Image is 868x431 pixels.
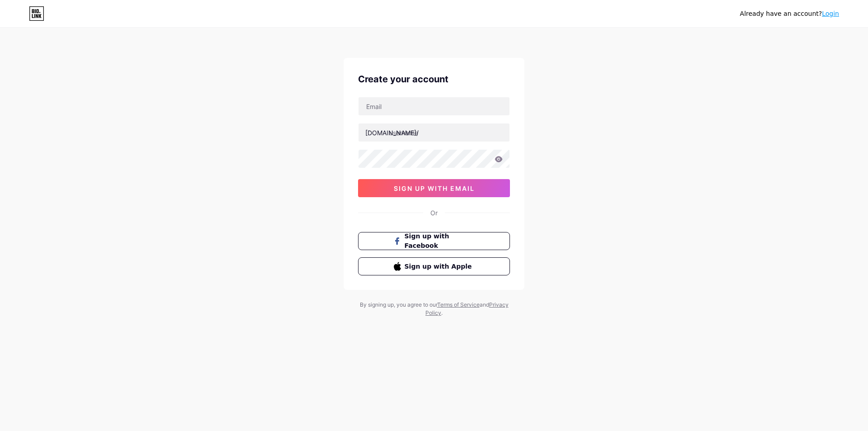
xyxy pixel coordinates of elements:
button: Sign up with Apple [358,257,510,275]
div: Or [430,208,438,218]
div: [DOMAIN_NAME]/ [365,128,419,137]
span: Sign up with Facebook [405,232,475,251]
div: By signing up, you agree to our and . [357,301,511,317]
button: sign up with email [358,179,510,197]
a: Login [822,10,839,17]
span: sign up with email [394,185,475,192]
input: username [359,123,509,142]
button: Sign up with Facebook [358,232,510,250]
div: Create your account [358,72,510,86]
input: Email [359,97,509,115]
div: Already have an account? [740,9,839,19]
a: Terms of Service [437,301,480,308]
span: Sign up with Apple [405,262,475,271]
